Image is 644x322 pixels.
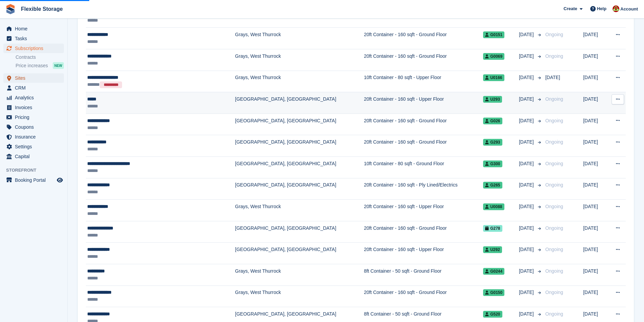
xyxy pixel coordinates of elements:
span: G293 [483,139,502,146]
td: [GEOGRAPHIC_DATA], [GEOGRAPHIC_DATA] [235,156,364,178]
td: [DATE] [583,286,608,307]
span: Ongoing [545,96,563,102]
td: 20ft Container - 160 sqft - Upper Floor [364,200,483,221]
td: [GEOGRAPHIC_DATA], [GEOGRAPHIC_DATA] [235,243,364,264]
td: [DATE] [583,200,608,221]
td: [DATE] [583,156,608,178]
td: [DATE] [583,243,608,264]
td: [GEOGRAPHIC_DATA], [GEOGRAPHIC_DATA] [235,114,364,135]
span: Ongoing [545,204,563,209]
a: menu [3,103,64,112]
td: 10ft Container - 80 sqft - Ground Floor [364,156,483,178]
span: [DATE] [519,160,535,167]
span: [DATE] [519,96,535,103]
span: G300 [483,160,502,167]
span: [DATE] [519,181,535,189]
a: menu [3,34,64,43]
span: G0150 [483,289,504,296]
td: [DATE] [583,92,608,114]
span: Ongoing [545,311,563,317]
td: [GEOGRAPHIC_DATA], [GEOGRAPHIC_DATA] [235,92,364,114]
td: [DATE] [583,264,608,286]
a: Price increases NEW [16,62,64,69]
span: G0151 [483,31,504,38]
span: G026 [483,118,502,124]
span: G520 [483,311,502,318]
td: 20ft Container - 160 sqft - Ground Floor [364,286,483,307]
span: Ongoing [545,225,563,231]
span: G278 [483,225,502,232]
span: Ongoing [545,161,563,166]
a: Preview store [56,176,64,184]
span: [DATE] [519,31,535,38]
span: [DATE] [519,289,535,296]
td: Grays, West Thurrock [235,49,364,71]
td: 20ft Container - 160 sqft - Ply Lined/Electrics [364,178,483,200]
span: Settings [15,142,55,151]
span: CRM [15,83,55,93]
img: stora-icon-8386f47178a22dfd0bd8f6a31ec36ba5ce8667c1dd55bd0f319d3a0aa187defe.svg [5,4,16,14]
td: 20ft Container - 160 sqft - Ground Floor [364,135,483,157]
td: Grays, West Thurrock [235,71,364,92]
a: menu [3,122,64,132]
a: menu [3,93,64,102]
td: [DATE] [583,114,608,135]
td: 20ft Container - 160 sqft - Upper Floor [364,92,483,114]
span: Ongoing [545,139,563,145]
a: menu [3,24,64,33]
a: menu [3,83,64,93]
td: [DATE] [583,221,608,243]
td: Grays, West Thurrock [235,28,364,49]
span: Capital [15,152,55,161]
td: [GEOGRAPHIC_DATA], [GEOGRAPHIC_DATA] [235,178,364,200]
span: G0244 [483,268,504,275]
span: Ongoing [545,268,563,274]
span: Invoices [15,103,55,112]
span: [DATE] [519,53,535,60]
a: menu [3,142,64,151]
span: Insurance [15,132,55,142]
span: Subscriptions [15,44,55,53]
img: David Jones [613,5,619,12]
span: U0166 [483,74,504,81]
span: Ongoing [545,182,563,188]
td: [DATE] [583,49,608,71]
span: [DATE] [519,311,535,318]
span: U0088 [483,203,504,210]
span: Account [620,6,638,13]
td: 8ft Container - 50 sqft - Ground Floor [364,264,483,286]
a: menu [3,175,64,185]
td: [GEOGRAPHIC_DATA], [GEOGRAPHIC_DATA] [235,135,364,157]
a: menu [3,132,64,142]
span: [DATE] [519,139,535,146]
td: Grays, West Thurrock [235,286,364,307]
span: Ongoing [545,53,563,59]
td: 20ft Container - 160 sqft - Ground Floor [364,114,483,135]
span: G265 [483,182,502,189]
td: [DATE] [583,135,608,157]
span: U293 [483,96,502,103]
td: Grays, West Thurrock [235,264,364,286]
span: Ongoing [545,32,563,37]
a: menu [3,152,64,161]
span: Pricing [15,113,55,122]
span: [DATE] [519,117,535,124]
span: [DATE] [519,225,535,232]
span: [DATE] [519,268,535,275]
td: 20ft Container - 160 sqft - Upper Floor [364,243,483,264]
td: [GEOGRAPHIC_DATA], [GEOGRAPHIC_DATA] [235,221,364,243]
span: [DATE] [519,203,535,210]
span: Ongoing [545,118,563,123]
span: Booking Portal [15,175,55,185]
span: Help [597,5,606,12]
td: 20ft Container - 160 sqft - Ground Floor [364,49,483,71]
span: [DATE] [519,74,535,81]
a: Contracts [16,54,64,60]
span: G0069 [483,53,504,60]
span: Create [564,5,577,12]
span: [DATE] [519,246,535,253]
span: Tasks [15,34,55,43]
span: Sites [15,73,55,83]
span: Coupons [15,122,55,132]
td: Grays, West Thurrock [235,200,364,221]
